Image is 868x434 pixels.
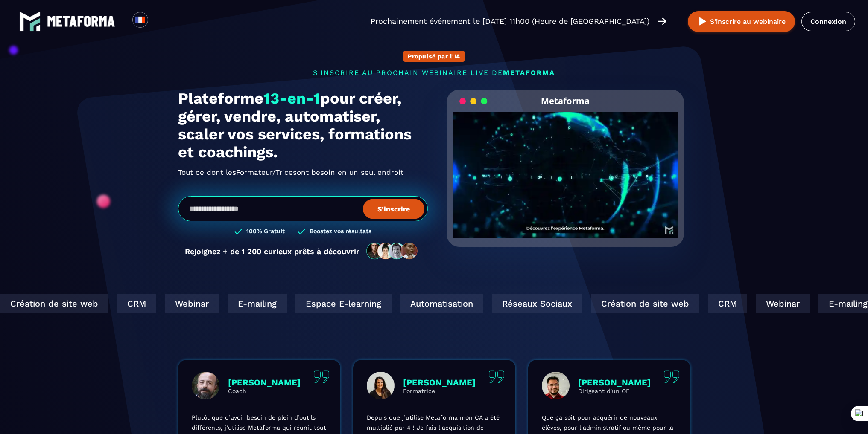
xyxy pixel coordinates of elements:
img: fr [135,14,146,25]
div: Espace E-learning [291,294,387,313]
div: Webinar [751,294,805,313]
img: arrow-right [658,17,666,26]
input: Search for option [155,16,162,26]
h3: Boostez vos résultats [310,228,371,236]
button: S’inscrire [363,199,424,219]
img: profile [192,372,219,399]
p: Dirigeant d'un OF [578,388,651,394]
h2: Tout ce dont les ont besoin en un seul endroit [178,165,428,179]
img: profile [367,372,395,399]
p: Propulsé par l'IA [408,53,460,60]
img: logo [19,11,41,32]
h2: Metaforma [541,90,590,112]
img: play [697,16,708,27]
div: Automatisation [395,294,479,313]
img: checked [298,228,305,236]
span: Formateur/Trices [236,165,297,179]
img: quote [313,370,330,383]
a: Connexion [801,12,855,31]
img: profile [542,372,570,399]
p: Rejoignez + de 1 200 curieux prêts à découvrir [185,247,359,256]
div: E-mailing [223,294,282,313]
img: checked [234,228,242,236]
video: Your browser does not support the video tag. [453,112,678,224]
img: quote [663,370,680,383]
span: 13-en-1 [263,90,320,107]
div: Search for option [148,12,169,31]
span: METAFORMA [503,69,555,77]
div: Création de site web [586,294,695,313]
p: Formatrice [403,388,476,394]
p: Prochainement événement le [DATE] 11h00 (Heure de [GEOGRAPHIC_DATA]) [371,15,649,27]
div: Réseaux Sociaux [487,294,578,313]
img: quote [488,370,505,383]
img: community-people [364,242,421,260]
h1: Plateforme pour créer, gérer, vendre, automatiser, scaler vos services, formations et coachings. [178,90,428,161]
div: CRM [112,294,152,313]
p: [PERSON_NAME] [228,377,301,388]
p: [PERSON_NAME] [403,377,476,388]
img: logo [47,16,115,27]
p: Coach [228,388,301,394]
img: loading [459,97,488,105]
p: [PERSON_NAME] [578,377,651,388]
div: Webinar [160,294,214,313]
p: s'inscrire au prochain webinaire live de [178,69,690,77]
div: CRM [703,294,742,313]
h3: 100% Gratuit [246,228,285,236]
button: S’inscrire au webinaire [688,11,795,32]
